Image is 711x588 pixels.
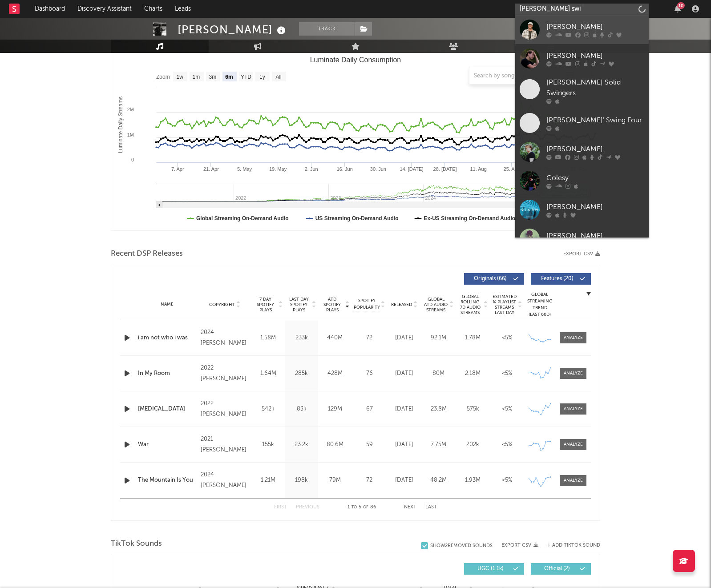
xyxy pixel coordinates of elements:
[354,369,385,378] div: 76
[138,405,196,414] a: [MEDICAL_DATA]
[492,405,522,414] div: <5%
[254,405,283,414] div: 542k
[117,97,124,153] text: Luminate Daily Streams
[458,476,488,485] div: 1.93M
[337,166,353,172] text: 16. Jun
[515,166,649,195] a: Colesy
[546,201,644,212] div: [PERSON_NAME]
[464,563,524,575] button: UGC(1.1k)
[305,166,318,172] text: 2. Jun
[389,476,419,485] div: [DATE]
[492,476,522,485] div: <5%
[354,334,385,342] div: 72
[492,334,522,342] div: <5%
[458,294,482,315] span: Global Rolling 7D Audio Streams
[354,298,380,311] span: Spotify Popularity
[363,505,368,509] span: of
[458,334,488,342] div: 1.78M
[287,476,316,485] div: 198k
[531,563,591,575] button: Official(2)
[138,440,196,449] a: War
[501,543,538,548] button: Export CSV
[425,505,437,510] button: Last
[424,369,453,378] div: 80M
[504,166,520,172] text: 25. Aug
[537,566,578,572] span: Official ( 2 )
[315,215,399,222] text: US Streaming On-Demand Audio
[546,230,644,241] div: [PERSON_NAME]
[337,502,386,513] div: 1 5 86
[389,405,419,414] div: [DATE]
[515,137,649,166] a: [PERSON_NAME]
[531,273,591,285] button: Features(20)
[537,276,578,282] span: Features ( 20 )
[171,166,184,172] text: 7. Apr
[492,294,517,315] span: Estimated % Playlist Streams Last Day
[424,297,448,313] span: Global ATD Audio Streams
[178,22,288,37] div: [PERSON_NAME]
[677,2,685,9] div: 10
[127,132,134,137] text: 1M
[287,369,316,378] div: 285k
[563,251,600,257] button: Export CSV
[299,22,355,36] button: Track
[492,369,522,378] div: <5%
[237,166,252,172] text: 5. May
[320,334,349,342] div: 440M
[515,224,649,253] a: [PERSON_NAME]
[526,291,553,318] div: Global Streaming Trend (Last 60D)
[138,369,196,378] a: In My Room
[203,166,219,172] text: 21. Apr
[201,363,249,384] div: 2022 [PERSON_NAME]
[404,505,416,510] button: Next
[138,334,196,342] a: i am not who i was
[131,157,134,162] text: 0
[675,5,681,12] button: 10
[196,215,289,222] text: Global Streaming On-Demand Audio
[320,405,349,414] div: 129M
[254,297,277,313] span: 7 Day Spotify Plays
[424,476,453,485] div: 48.2M
[515,73,649,109] a: [PERSON_NAME] Solid Swingers
[254,476,283,485] div: 1.21M
[424,405,453,414] div: 23.8M
[515,4,649,15] input: Search for artists
[470,166,486,172] text: 11. Aug
[470,566,511,572] span: UGC ( 1.1k )
[354,476,385,485] div: 72
[538,543,600,548] button: + Add TikTok Sound
[111,249,183,259] span: Recent DSP Releases
[391,302,412,307] span: Released
[274,505,287,510] button: First
[201,399,249,420] div: 2022 [PERSON_NAME]
[389,440,419,449] div: [DATE]
[546,144,644,154] div: [PERSON_NAME]
[254,440,283,449] div: 155k
[310,56,401,64] text: Luminate Daily Consumption
[351,505,357,509] span: to
[515,44,649,73] a: [PERSON_NAME]
[354,405,385,414] div: 67
[287,440,316,449] div: 23.2k
[296,505,319,510] button: Previous
[424,215,516,222] text: Ex-US Streaming On-Demand Audio
[458,369,488,378] div: 2.18M
[515,109,649,137] a: [PERSON_NAME]' Swing Four
[424,334,453,342] div: 92.1M
[269,166,287,172] text: 19. May
[254,369,283,378] div: 1.64M
[320,440,349,449] div: 80.6M
[470,276,511,282] span: Originals ( 66 )
[464,273,524,285] button: Originals(66)
[389,334,419,342] div: [DATE]
[201,470,249,491] div: 2024 [PERSON_NAME]
[320,369,349,378] div: 428M
[515,15,649,44] a: [PERSON_NAME]
[201,434,249,455] div: 2021 [PERSON_NAME]
[138,476,196,485] div: The Mountain Is You
[400,166,423,172] text: 14. [DATE]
